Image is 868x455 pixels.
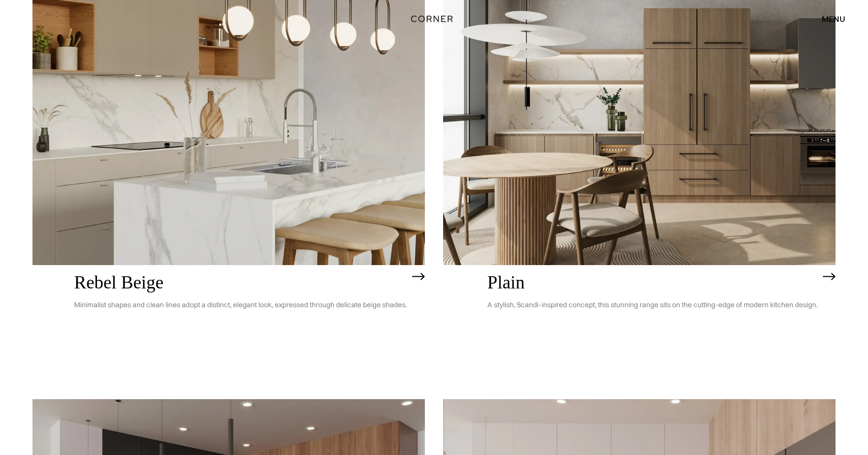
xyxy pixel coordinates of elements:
p: A stylish, Scandi-inspired concept, this stunning range sits on the cutting-edge of modern kitche... [487,292,818,317]
div: menu [812,10,845,27]
div: menu [822,15,845,23]
h2: Rebel Beige [74,273,407,292]
p: Minimalist shapes and clean lines adopt a distinct, elegant look, expressed through delicate beig... [74,292,407,317]
a: home [400,12,468,25]
h2: Plain [487,273,818,292]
